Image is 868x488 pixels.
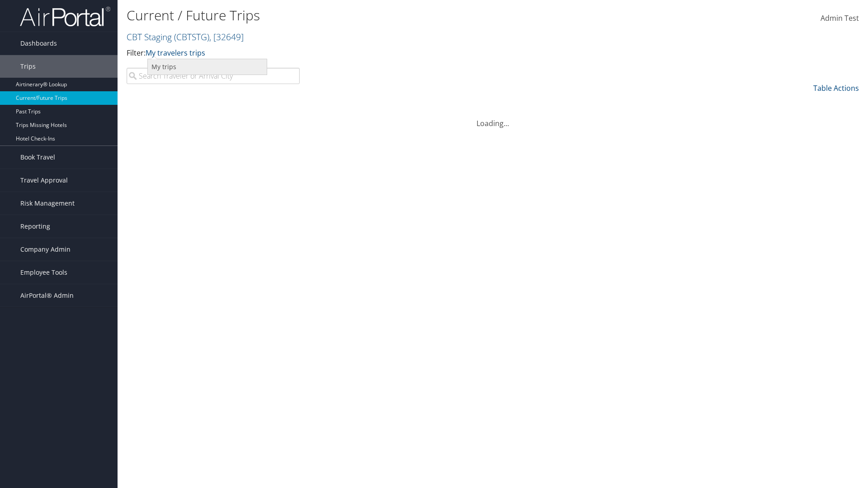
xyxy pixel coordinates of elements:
a: Admin Test [821,5,859,33]
div: Loading... [127,107,859,129]
span: Travel Approval [20,169,68,192]
span: Employee Tools [20,261,67,284]
input: Search Traveler or Arrival City [127,68,300,84]
a: My travelers trips [146,48,205,58]
h1: Current / Future Trips [127,6,615,25]
span: Company Admin [20,238,71,261]
span: ( CBTSTG ) [174,31,209,43]
a: My trips [148,59,267,75]
span: Dashboards [20,32,57,55]
span: Reporting [20,215,50,238]
p: Filter: [127,47,615,59]
span: AirPortal® Admin [20,284,74,307]
span: Admin Test [821,13,859,23]
span: Book Travel [20,146,55,169]
span: Trips [20,55,36,78]
a: CBT Staging [127,31,244,43]
span: Risk Management [20,192,75,215]
span: , [ 32649 ] [209,31,244,43]
img: airportal-logo.png [20,6,110,27]
a: Table Actions [813,83,859,93]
